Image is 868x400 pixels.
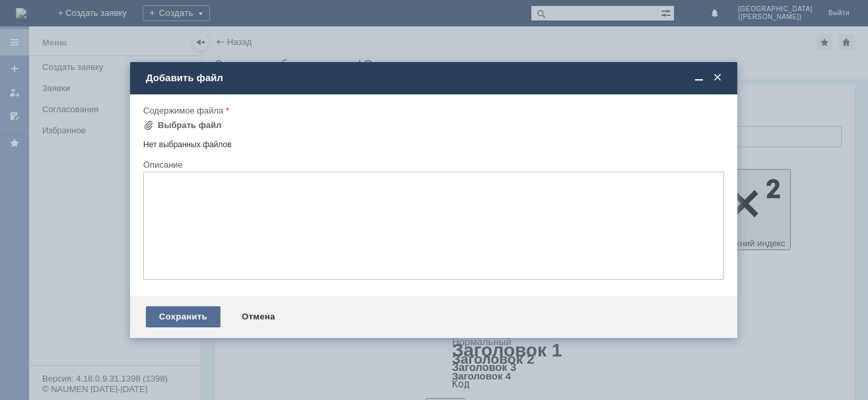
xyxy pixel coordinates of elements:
[711,72,724,84] span: Закрыть
[143,160,721,169] div: Описание
[146,72,724,84] div: Добавить файл
[5,5,193,26] div: Добрый вечер! Прошу удалить отложенные чеки
[143,135,724,150] div: Нет выбранных файлов
[143,106,721,115] div: Содержимое файла
[158,120,222,131] div: Выбрать файл
[692,72,706,84] span: Свернуть (Ctrl + M)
